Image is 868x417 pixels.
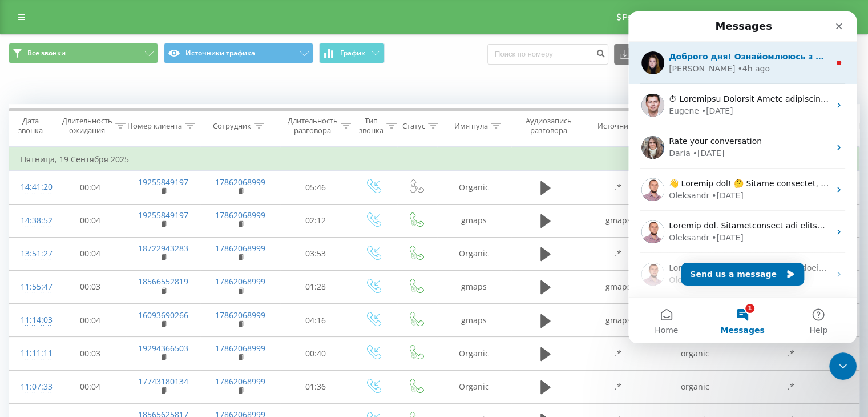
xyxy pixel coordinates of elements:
td: organic [657,370,734,403]
div: Daria [41,136,62,148]
td: gmaps [580,304,657,337]
a: 17862068999 [215,310,265,320]
div: Oleksandr [41,220,81,232]
td: 00:04 [55,304,126,337]
a: 18722943283 [138,243,188,254]
iframe: Intercom live chat [628,11,857,343]
a: 17862068999 [215,210,265,220]
a: 16093690266 [138,310,188,320]
div: • 4h ago [109,51,142,63]
div: Длительность разговора [288,116,338,135]
button: Экспорт [614,44,676,65]
a: 17862068999 [215,243,265,254]
div: Аудиозапись разговора [521,116,576,135]
div: Статус [402,121,425,131]
div: Сотрудник [213,121,251,131]
td: gmaps [580,270,657,303]
input: Поиск по номеру [487,44,608,65]
div: Oleksandr [41,263,81,275]
button: Messages [76,286,152,332]
td: gmaps [437,304,511,337]
div: Oleksandr [41,178,81,190]
a: 18566552819 [138,276,188,287]
div: 14:38:52 [21,210,43,232]
div: • [DATE] [64,136,96,148]
div: Длительность ожидания [62,116,112,135]
a: 19255849197 [138,177,188,187]
div: 11:14:03 [21,309,43,331]
td: organic [657,337,734,370]
div: Имя пула [454,121,488,131]
div: [PERSON_NAME] [41,51,107,63]
td: 02:12 [280,204,352,237]
td: 03:53 [280,237,352,270]
button: Все звонки [9,43,158,63]
span: Доброго дня! Ознайомлююсь з даними які ви надіслали👌 [41,41,312,50]
div: Дата звонка [9,116,51,135]
div: 14:41:20 [21,176,43,198]
td: gmaps [437,204,511,237]
td: 01:28 [280,270,352,303]
td: 01:36 [280,370,352,403]
td: 00:40 [280,337,352,370]
td: 00:04 [55,171,126,204]
iframe: Intercom live chat [829,352,857,380]
img: Profile image for Eugene [13,82,36,105]
img: Profile image for Oleksandr [13,209,36,232]
td: gmaps [437,270,511,303]
td: Organic [437,370,511,403]
td: 04:16 [280,304,352,337]
button: Send us a message [53,251,176,274]
span: Home [26,315,50,323]
span: Все звонки [27,49,66,58]
button: Help [152,286,228,332]
span: График [340,49,365,57]
div: • [DATE] [83,178,115,190]
span: Messages [92,315,136,323]
button: Источники трафика [164,43,313,63]
div: Тип звонка [359,116,383,135]
a: 17862068999 [215,177,265,187]
a: 19294366503 [138,343,188,354]
a: 17862068999 [215,276,265,287]
a: 17743180134 [138,376,188,387]
div: 11:07:33 [21,376,43,398]
a: 19255849197 [138,210,188,220]
div: Номер клиента [127,121,182,131]
td: Organic [437,171,511,204]
td: Organic [437,337,511,370]
div: • [DATE] [73,94,105,106]
span: Help [181,315,199,323]
img: Profile image for Oleksandr [13,167,36,190]
img: Profile image for Daria [13,125,36,147]
div: 13:51:27 [21,243,43,265]
span: Rate your conversation [41,125,134,134]
div: Eugene [41,94,71,106]
a: 17862068999 [215,376,265,387]
td: 00:03 [55,270,126,303]
div: 11:55:47 [21,276,43,298]
a: 17862068999 [215,343,265,354]
td: Organic [437,237,511,270]
td: 00:04 [55,204,126,237]
span: Реферальная программа [622,13,716,22]
button: График [319,43,385,63]
td: 00:04 [55,237,126,270]
div: • [DATE] [83,220,115,232]
div: 11:11:11 [21,342,43,364]
img: Profile image for Oleksandr [13,251,36,274]
td: 05:46 [280,171,352,204]
td: 00:04 [55,370,126,403]
td: 00:03 [55,337,126,370]
td: gmaps [580,204,657,237]
div: Источник [597,121,632,131]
